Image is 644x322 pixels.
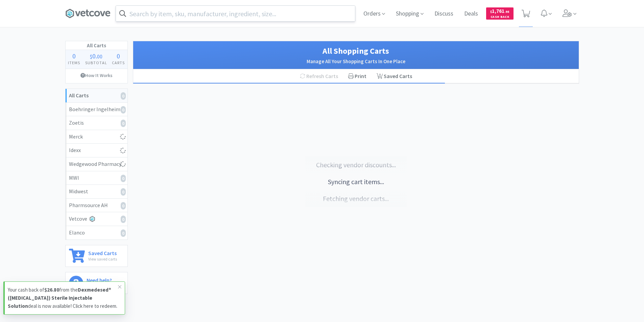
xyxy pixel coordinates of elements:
[69,132,124,141] div: Merck
[87,276,123,283] h6: Need help?
[69,174,124,182] div: MWI
[486,4,514,23] a: $1,761.95Cash Back
[88,249,117,256] h6: Saved Carts
[69,105,124,114] div: Boehringer Ingelheim
[66,212,127,226] a: Vetcove0
[121,229,126,237] i: 0
[295,69,343,83] div: Refresh Carts
[88,256,117,262] p: View saved carts
[69,215,124,223] div: Vetcove
[66,116,127,130] a: Zoetis0
[8,287,111,309] strong: Dexmedesed® ([MEDICAL_DATA]) Sterile Injectable Solution
[116,6,355,21] input: Search by item, sku, manufacturer, ingredient, size...
[44,287,59,293] strong: $26.80
[66,69,127,82] a: How It Works
[8,286,118,310] p: Your cash back of from the deal is now available! Click here to redeem.
[66,157,127,171] a: Wedgewood Pharmacy
[66,89,127,103] a: All Carts0
[461,11,481,17] a: Deals
[121,175,126,182] i: 0
[66,226,127,240] a: Elanco0
[69,187,124,196] div: Midwest
[90,53,92,60] span: $
[121,92,126,100] i: 0
[69,92,89,99] strong: All Carts
[504,9,509,14] span: . 95
[66,171,127,185] a: MWI0
[66,199,127,213] a: Pharmsource AH0
[69,146,124,155] div: Idexx
[82,53,110,59] div: .
[69,228,124,237] div: Elanco
[92,52,96,60] span: 0
[66,103,127,117] a: Boehringer Ingelheim0
[140,57,572,66] h2: Manage All Your Shopping Carts In One Place
[140,45,572,57] h1: All Shopping Carts
[72,52,76,60] span: 0
[69,119,124,127] div: Zoetis
[69,160,124,169] div: Wedgewood Pharmacy
[343,69,372,83] div: Print
[117,52,120,60] span: 0
[490,15,509,20] span: Cash Back
[66,185,127,199] a: Midwest0
[97,53,102,60] span: 00
[66,59,83,66] h4: Items
[69,201,124,210] div: Pharmsource AH
[82,59,110,66] h4: Subtotal
[372,69,417,83] a: Saved Carts
[66,130,127,144] a: Merck
[490,8,509,14] span: 1,761
[490,9,492,14] span: $
[121,106,126,114] i: 0
[121,202,126,209] i: 0
[66,41,127,50] h1: All Carts
[110,59,127,66] h4: Carts
[65,245,128,267] a: Saved CartsView saved carts
[432,11,456,17] a: Discuss
[121,216,126,223] i: 0
[121,188,126,196] i: 0
[121,120,126,127] i: 0
[66,144,127,157] a: Idexx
